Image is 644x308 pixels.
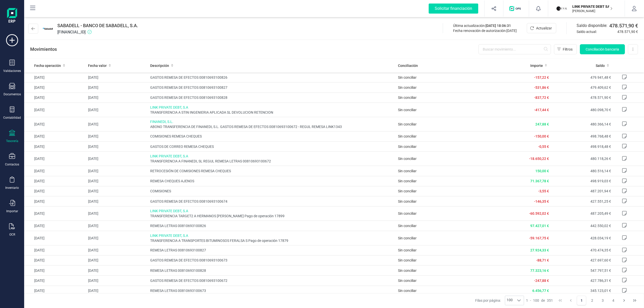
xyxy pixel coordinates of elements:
div: - [526,298,553,303]
td: [DATE] [86,142,148,152]
span: -59.167,75 € [529,236,549,240]
span: 97.427,01 € [530,224,549,228]
span: 351 [547,298,553,303]
td: 487.205,49 € [551,206,613,221]
span: REMESA LETRAS 00810693100826 [150,223,394,228]
td: [DATE] [24,72,86,82]
span: Saldo [596,63,605,68]
span: de [541,298,545,303]
span: Conciliación [398,63,418,68]
p: LINK PRIVATE DEBT SA [572,4,613,9]
span: 100 [533,298,539,303]
span: Sin conciliar [398,108,417,112]
div: Inventario [5,186,19,190]
span: Sin conciliar [398,236,417,240]
span: GASTOS REMESA DE EFECTOS 00810693100673 [150,258,394,263]
td: [DATE] [24,231,86,245]
button: Page 4 [609,296,618,305]
td: 480.366,14 € [551,117,613,131]
td: [DATE] [86,266,148,276]
span: -150,00 € [534,134,549,138]
img: Logo de OPS [509,6,523,11]
td: [DATE] [24,206,86,221]
span: -417,44 € [534,108,549,112]
td: 480.516,14 € [551,166,613,176]
span: 71.367,78 € [530,179,549,183]
td: 442.550,02 € [551,221,613,231]
td: [DATE] [24,266,86,276]
td: 479.409,62 € [551,82,613,93]
span: LINK PRIVATE DEBT, S.A [150,233,394,238]
div: Última actualización: [453,23,517,28]
span: -837,72 € [534,96,549,100]
td: 480.118,26 € [551,152,613,166]
span: Fecha operación [34,63,61,68]
span: GASTOS REMESA DE EFECTOS 00810693100827 [150,85,394,90]
span: TRANSFERENCIA A FINANEDI, SL REGUL REMESA LETRAS 00810693100672 [150,159,394,164]
td: [DATE] [86,152,148,166]
div: Documentos [4,92,21,96]
td: 427.786,31 € [551,276,613,286]
span: [FINANCIAL_ID] [57,29,138,35]
img: Logo Finanedi [7,8,17,24]
span: GASTOS REMESA DE EFECTOS 00810693100672 [150,278,394,283]
span: Saldo disponible: [577,23,607,29]
td: [DATE] [86,166,148,176]
td: [DATE] [24,142,86,152]
span: Sin conciliar [398,279,417,283]
span: 27.924,33 € [530,248,549,252]
button: Conciliación bancaria [580,44,625,54]
span: LINK PRIVATE DEBT, S.A [150,208,394,213]
td: 480.098,70 € [551,103,613,117]
td: 498.768,48 € [551,131,613,141]
div: OCR [9,233,15,237]
button: Next Page [619,296,629,305]
div: Validaciones [3,69,21,73]
td: [DATE] [24,103,86,117]
td: [DATE] [86,131,148,141]
td: [DATE] [86,72,148,82]
td: [DATE] [24,286,86,296]
td: [DATE] [86,276,148,286]
td: [DATE] [86,93,148,103]
td: [DATE] [24,152,86,166]
button: Actualizar [527,23,556,33]
td: [DATE] [86,186,148,196]
span: -3,55 € [538,189,549,193]
span: -0,55 € [538,145,549,149]
td: [DATE] [86,221,148,231]
span: -146,35 € [534,199,549,203]
span: 478.571,90 € [617,29,638,34]
td: [DATE] [24,131,86,141]
span: Sin conciliar [398,85,417,90]
span: Fecha valor [88,63,107,68]
span: REMESA CHEQUES AJENOS [150,179,394,184]
p: [PERSON_NAME] [572,9,613,13]
span: -60.592,02 € [529,211,549,215]
td: [DATE] [24,196,86,206]
td: 428.034,19 € [551,231,613,245]
span: Sin conciliar [398,248,417,252]
span: Sin conciliar [398,122,417,126]
img: LI [556,3,567,14]
span: Actualizar [536,26,552,31]
span: LINK PRIVATE DEBT, S.A [150,105,394,110]
span: -157,22 € [534,75,549,79]
td: [DATE] [24,221,86,231]
td: 427.551,25 € [551,196,613,206]
span: FINANEDI, S.L. [150,119,394,124]
span: Importe [530,63,543,68]
button: Solicitar financiación [423,1,484,17]
span: GASTOS REMESA DE EFECTOS 00810693100828 [150,95,394,100]
span: Sin conciliar [398,157,417,161]
span: Sin conciliar [398,199,417,203]
td: 487.201,94 € [551,186,613,196]
span: 150,00 € [535,169,549,173]
td: 478.571,90 € [551,93,613,103]
span: [DATE] 18:06:31 [486,24,511,28]
span: Sin conciliar [398,75,417,79]
span: REMESA LETRAS 00810693100827 [150,248,394,253]
span: -18.650,22 € [529,157,549,161]
td: 498.919,03 € [551,176,613,186]
td: [DATE] [86,82,148,93]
